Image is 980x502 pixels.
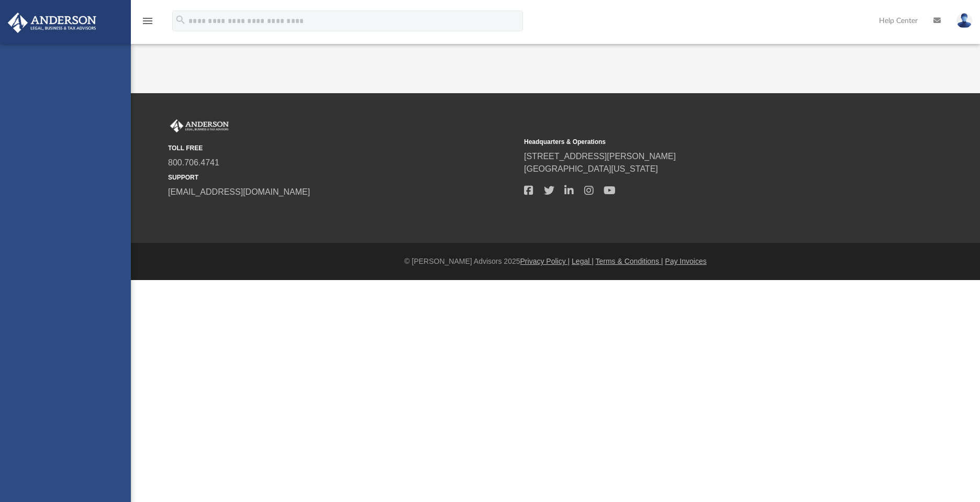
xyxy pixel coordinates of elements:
[168,119,231,133] img: Anderson Advisors Platinum Portal
[168,173,517,182] small: SUPPORT
[596,257,663,265] a: Terms & Conditions |
[520,257,570,265] a: Privacy Policy |
[141,15,154,27] i: menu
[956,13,972,28] img: User Pic
[572,257,594,265] a: Legal |
[175,14,186,26] i: search
[5,13,99,33] img: Anderson Advisors Platinum Portal
[665,257,706,265] a: Pay Invoices
[131,256,980,267] div: © [PERSON_NAME] Advisors 2025
[524,164,658,173] a: [GEOGRAPHIC_DATA][US_STATE]
[168,143,517,153] small: TOLL FREE
[524,152,676,161] a: [STREET_ADDRESS][PERSON_NAME]
[168,187,310,196] a: [EMAIL_ADDRESS][DOMAIN_NAME]
[168,158,219,167] a: 800.706.4741
[524,137,873,147] small: Headquarters & Operations
[141,20,154,27] a: menu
